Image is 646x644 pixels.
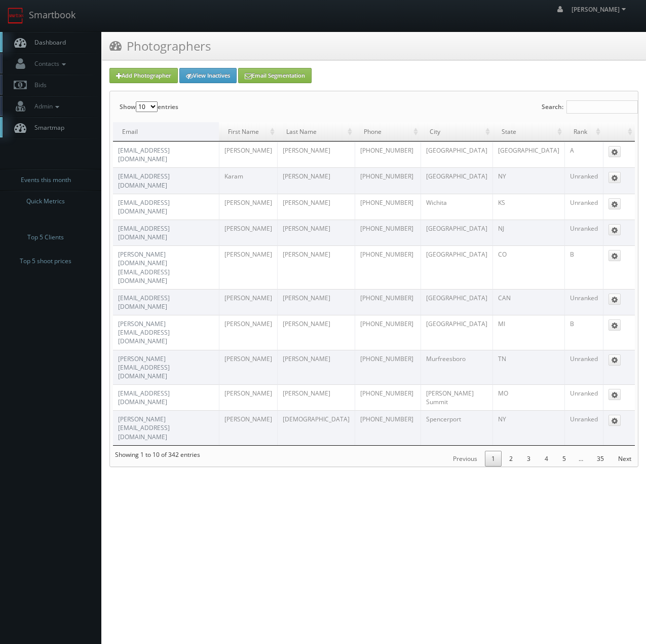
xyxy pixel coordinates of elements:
[277,167,355,193] td: [PERSON_NAME]
[219,194,277,220] td: [PERSON_NAME]
[564,122,603,141] td: Rank: activate to sort column ascending
[355,141,421,167] td: [PHONE_NUMBER]
[29,59,68,68] span: Contacts
[564,245,603,289] td: B
[277,122,355,141] td: Last Name: activate to sort column ascending
[355,194,421,220] td: [PHONE_NUMBER]
[118,172,170,189] a: [EMAIL_ADDRESS][DOMAIN_NAME]
[219,410,277,445] td: [PERSON_NAME]
[355,220,421,245] td: [PHONE_NUMBER]
[29,102,62,111] span: Admin
[355,384,421,410] td: [PHONE_NUMBER]
[219,141,277,167] td: [PERSON_NAME]
[113,122,219,141] td: Email: activate to sort column descending
[421,245,492,289] td: [GEOGRAPHIC_DATA]
[573,454,589,463] span: …
[564,289,603,315] td: Unranked
[492,315,564,349] td: MI
[355,315,421,349] td: [PHONE_NUMBER]
[277,289,355,315] td: [PERSON_NAME]
[277,141,355,167] td: [PERSON_NAME]
[421,315,492,349] td: [GEOGRAPHIC_DATA]
[492,141,564,167] td: [GEOGRAPHIC_DATA]
[277,410,355,445] td: [DEMOGRAPHIC_DATA]
[492,410,564,445] td: NY
[277,315,355,349] td: [PERSON_NAME]
[219,289,277,315] td: [PERSON_NAME]
[556,451,573,467] a: 5
[355,350,421,384] td: [PHONE_NUMBER]
[109,68,178,83] a: Add Photographer
[503,451,519,467] a: 2
[26,196,65,206] span: Quick Metrics
[109,37,211,55] h3: Photographers
[355,289,421,315] td: [PHONE_NUMBER]
[355,167,421,193] td: [PHONE_NUMBER]
[566,100,638,114] input: Search:
[355,122,421,141] td: Phone: activate to sort column ascending
[21,175,71,185] span: Events this month
[8,8,24,24] img: smartbook-logo.png
[179,68,237,83] a: View Inactives
[219,350,277,384] td: [PERSON_NAME]
[564,315,603,349] td: B
[120,91,178,122] label: Show entries
[118,294,170,311] a: [EMAIL_ADDRESS][DOMAIN_NAME]
[542,91,638,122] label: Search:
[564,167,603,193] td: Unranked
[118,319,170,345] a: [PERSON_NAME][EMAIL_ADDRESS][DOMAIN_NAME]
[136,101,158,112] select: Showentries
[118,389,170,406] a: [EMAIL_ADDRESS][DOMAIN_NAME]
[219,122,277,141] td: First Name: activate to sort column ascending
[446,451,484,467] a: Previous
[219,384,277,410] td: [PERSON_NAME]
[219,220,277,245] td: [PERSON_NAME]
[277,350,355,384] td: [PERSON_NAME]
[29,38,66,47] span: Dashboard
[492,122,564,141] td: State: activate to sort column ascending
[118,354,170,380] a: [PERSON_NAME][EMAIL_ADDRESS][DOMAIN_NAME]
[492,194,564,220] td: KS
[564,410,603,445] td: Unranked
[355,245,421,289] td: [PHONE_NUMBER]
[564,220,603,245] td: Unranked
[277,245,355,289] td: [PERSON_NAME]
[219,315,277,349] td: [PERSON_NAME]
[219,167,277,193] td: Karam
[421,410,492,445] td: Spencerport
[118,146,170,163] a: [EMAIL_ADDRESS][DOMAIN_NAME]
[421,220,492,245] td: [GEOGRAPHIC_DATA]
[603,122,635,141] td: : activate to sort column ascending
[27,232,64,242] span: Top 5 Clients
[564,194,603,220] td: Unranked
[492,384,564,410] td: MO
[421,141,492,167] td: [GEOGRAPHIC_DATA]
[277,384,355,410] td: [PERSON_NAME]
[238,68,312,83] a: Email Segmentation
[20,256,71,266] span: Top 5 shoot prices
[421,384,492,410] td: [PERSON_NAME] Summit
[29,123,64,132] span: Smartmap
[520,451,537,467] a: 3
[29,81,47,89] span: Bids
[492,289,564,315] td: CAN
[492,350,564,384] td: TN
[590,451,611,467] a: 35
[564,350,603,384] td: Unranked
[421,122,492,141] td: City: activate to sort column ascending
[421,167,492,193] td: [GEOGRAPHIC_DATA]
[612,451,638,467] a: Next
[492,245,564,289] td: CO
[492,220,564,245] td: NJ
[421,350,492,384] td: Murfreesboro
[118,415,170,441] a: [PERSON_NAME][EMAIL_ADDRESS][DOMAIN_NAME]
[118,198,170,216] a: [EMAIL_ADDRESS][DOMAIN_NAME]
[485,451,502,467] a: 1
[277,194,355,220] td: [PERSON_NAME]
[110,446,200,464] div: Showing 1 to 10 of 342 entries
[219,245,277,289] td: [PERSON_NAME]
[355,410,421,445] td: [PHONE_NUMBER]
[277,220,355,245] td: [PERSON_NAME]
[118,250,170,284] a: [PERSON_NAME][DOMAIN_NAME][EMAIL_ADDRESS][DOMAIN_NAME]
[492,167,564,193] td: NY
